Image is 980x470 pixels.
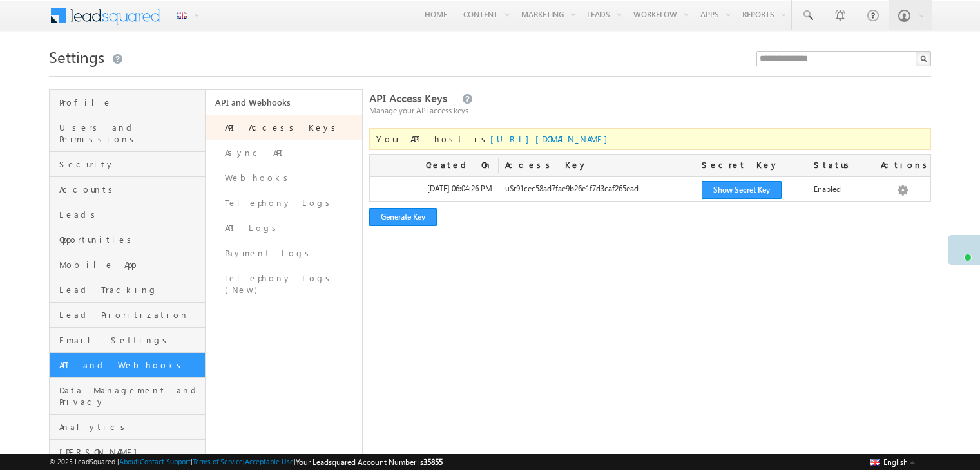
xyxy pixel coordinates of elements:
[59,359,202,371] span: API and Webhooks
[499,155,695,176] div: Access Key
[59,384,202,408] span: Data Management and Privacy
[490,133,614,144] a: [URL][DOMAIN_NAME]
[59,97,202,108] span: Profile
[206,216,361,241] a: API Logs
[59,122,202,145] span: Users and Permissions
[206,241,361,266] a: Payment Logs
[50,303,205,328] a: Lead Prioritization
[206,165,361,191] a: Webhooks
[370,155,499,176] div: Created On
[695,155,807,176] div: Secret Key
[59,446,202,458] span: [PERSON_NAME]
[50,415,205,440] a: Analytics
[59,309,202,321] span: Lead Prioritization
[59,234,202,245] span: Opportunities
[50,227,205,252] a: Opportunities
[206,191,361,216] a: Telephony Logs
[50,277,205,303] a: Lead Tracking
[59,183,202,195] span: Accounts
[206,266,361,303] a: Telephony Logs (New)
[369,105,931,117] div: Manage your API access keys
[376,133,614,144] span: Your API host is
[49,456,443,468] span: © 2025 LeadSquared | | | | |
[369,91,447,106] span: API Access Keys
[59,158,202,170] span: Security
[867,454,918,469] button: English
[50,90,205,115] a: Profile
[59,284,202,296] span: Lead Tracking
[369,208,437,226] button: Generate Key
[807,155,874,176] div: Status
[140,457,191,465] a: Contact Support
[59,334,202,346] span: Email Settings
[50,440,205,465] a: [PERSON_NAME]
[59,259,202,270] span: Mobile App
[370,183,499,201] div: [DATE] 06:04:26 PM
[50,328,205,353] a: Email Settings
[499,183,695,201] div: u$r91cec58ad7fae9b26e1f7d3caf265ead
[50,152,205,177] a: Security
[50,378,205,415] a: Data Management and Privacy
[50,202,205,227] a: Leads
[807,183,874,201] div: Enabled
[874,155,930,176] div: Actions
[119,457,138,465] a: About
[49,46,104,67] span: Settings
[296,457,443,467] span: Your Leadsquared Account Number is
[50,353,205,378] a: API and Webhooks
[50,252,205,277] a: Mobile App
[883,457,908,467] span: English
[59,421,202,433] span: Analytics
[206,90,361,115] a: API and Webhooks
[50,115,205,152] a: Users and Permissions
[59,209,202,220] span: Leads
[193,457,243,465] a: Terms of Service
[50,177,205,202] a: Accounts
[702,181,782,199] button: Show Secret Key
[206,115,361,140] a: API Access Keys
[423,457,443,467] span: 35855
[245,457,294,465] a: Acceptable Use
[206,140,361,165] a: Async API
